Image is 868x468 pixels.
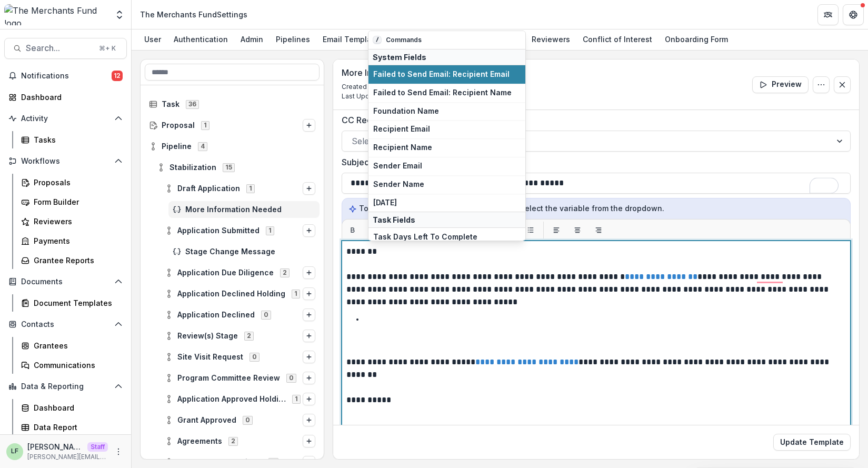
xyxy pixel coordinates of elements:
[177,290,285,298] span: Application Declined Holding
[162,100,179,109] span: Task
[351,173,842,193] div: To enrich screen reader interactions, please activate Accessibility in Grammarly extension settings
[140,29,165,50] a: User
[168,201,320,218] div: More Information Needed
[4,316,127,333] button: Open Contacts
[342,156,844,168] label: Subject
[365,222,382,238] button: Underline
[161,370,320,386] div: Program Committee Review0Options
[34,402,118,413] div: Dashboard
[223,163,235,172] span: 15
[27,452,108,462] p: [PERSON_NAME][EMAIL_ADDRESS][DOMAIN_NAME]
[813,76,830,93] button: Options
[373,88,521,97] span: Failed to Send Email: Recipient Name
[17,213,127,230] a: Reviewers
[368,49,525,65] div: System Fields
[368,194,525,212] button: [DATE]
[387,29,483,50] a: Email Templates Beta
[303,224,315,237] button: Options
[177,268,274,277] span: Application Due Diligence
[522,222,539,238] button: List
[244,332,254,340] span: 2
[303,287,315,300] button: Options
[17,337,127,354] a: Grantees
[21,157,110,166] span: Workflows
[373,198,521,207] span: [DATE]
[34,134,118,145] div: Tasks
[17,399,127,416] a: Dashboard
[17,193,127,211] a: Form Builder
[250,353,260,361] span: 0
[34,235,118,246] div: Payments
[228,437,238,445] span: 2
[368,138,525,157] button: Recipient Name
[17,252,127,269] a: Grantee Reports
[303,119,315,132] button: Options
[34,422,118,433] div: Data Report
[34,360,118,371] div: Communications
[21,382,110,391] span: Data & Reporting
[4,273,127,290] button: Open Documents
[548,222,565,238] button: Align left
[344,222,361,238] button: Bold
[161,327,320,344] div: Review(s) Stage2Options
[17,294,127,312] a: Document Templates
[161,412,320,429] div: Grant Approved0Options
[145,138,320,155] div: Pipeline4
[373,180,521,189] span: Sender Name
[17,419,127,436] a: Data Report
[348,203,844,214] p: To access system variables, type and select the variable from the dropdown.
[243,416,253,424] span: 0
[177,332,238,341] span: Review(s) Stage
[4,153,127,170] button: Open Workflows
[303,330,315,342] button: Options
[140,9,247,20] div: The Merchants Fund Settings
[185,205,315,214] span: More Information Needed
[4,67,127,84] button: Notifications12
[34,255,118,266] div: Grantee Reports
[373,107,521,116] span: Foundation Name
[27,441,83,452] p: [PERSON_NAME]
[153,159,320,176] div: Stabilization15
[236,32,267,47] div: Admin
[342,114,844,126] label: CC Recipients
[185,247,315,256] span: Stage Change Message
[373,36,382,44] kbd: /
[162,121,195,130] span: Proposal
[368,120,525,138] button: Recipient Email
[186,100,199,108] span: 36
[17,174,127,191] a: Proposals
[578,32,656,47] div: Conflict of Interest
[280,268,290,277] span: 2
[17,356,127,374] a: Communications
[161,433,320,450] div: Agreements2Options
[161,180,320,197] div: Draft Application1Options
[303,266,315,279] button: Options
[17,131,127,148] a: Tasks
[177,226,260,235] span: Application Submitted
[161,306,320,323] div: Application Declined0Options
[140,32,165,47] div: User
[578,29,656,50] a: Conflict of Interest
[87,442,108,452] p: Staff
[177,374,280,383] span: Program Committee Review
[303,182,315,195] button: Options
[590,222,607,238] button: Align right
[112,4,127,25] button: Open entity switcher
[661,29,732,50] a: Onboarding Form
[303,372,315,384] button: Options
[303,308,315,321] button: Options
[292,395,301,403] span: 1
[843,4,864,25] button: Get Help
[368,102,525,121] button: Foundation Name
[342,68,445,78] h3: More Information Needed
[261,311,271,319] span: 0
[272,29,314,50] a: Pipelines
[168,243,320,260] div: Stage Change Message
[661,32,732,47] div: Onboarding Form
[161,285,320,302] div: Application Declined Holding1Options
[34,297,118,308] div: Document Templates
[752,76,809,93] button: Preview
[373,70,521,79] span: Failed to Send Email: Recipient Email
[169,32,232,47] div: Authentication
[373,125,521,134] span: Recipient Email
